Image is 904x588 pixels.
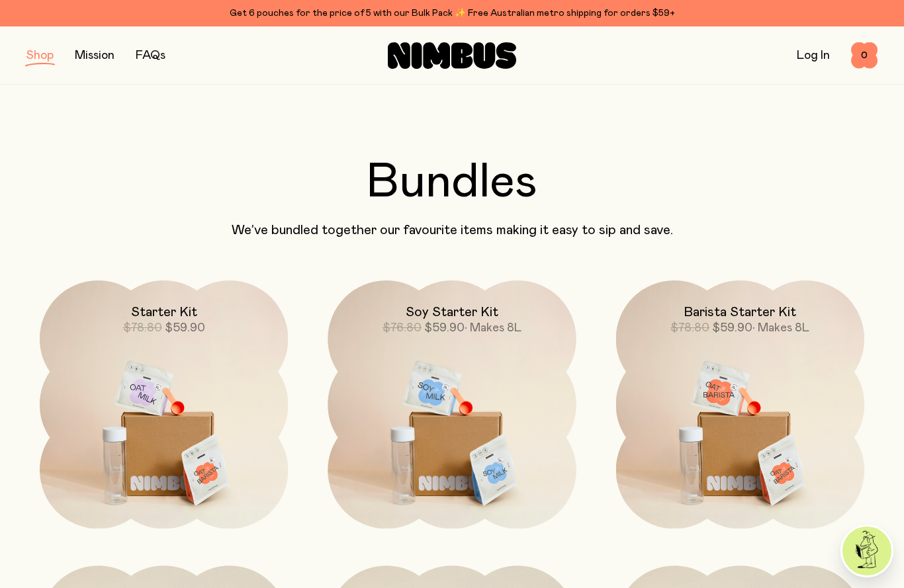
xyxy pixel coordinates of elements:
[842,526,891,575] img: agent
[26,5,878,21] div: Get 6 pouches for the price of 5 with our Bulk Pack ✨ Free Australian metro shipping for orders $59+
[136,50,165,62] a: FAQs
[26,159,878,206] h2: Bundles
[123,322,162,334] span: $78.80
[465,322,521,334] span: • Makes 8L
[670,322,709,334] span: $78.80
[40,280,288,528] a: Starter Kit$78.80$59.90
[131,304,197,320] h2: Starter Kit
[712,322,752,334] span: $59.90
[165,322,205,334] span: $59.90
[383,322,422,334] span: $76.80
[752,322,809,334] span: • Makes 8L
[684,304,796,320] h2: Barista Starter Kit
[26,222,878,238] p: We’ve bundled together our favourite items making it easy to sip and save.
[851,42,878,69] button: 0
[406,304,498,320] h2: Soy Starter Kit
[797,50,830,62] a: Log In
[75,50,114,62] a: Mission
[328,280,576,528] a: Soy Starter Kit$76.80$59.90• Makes 8L
[424,322,465,334] span: $59.90
[616,280,864,528] a: Barista Starter Kit$78.80$59.90• Makes 8L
